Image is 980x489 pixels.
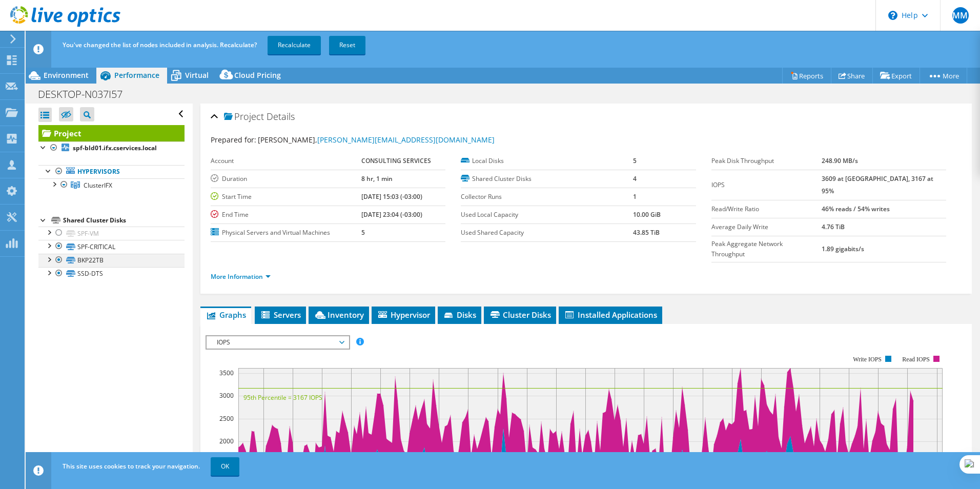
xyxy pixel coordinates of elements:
[461,174,633,184] label: Shared Cluster Disks
[920,68,967,84] a: More
[377,310,430,320] span: Hypervisor
[633,210,661,219] b: 10.00 GiB
[38,227,185,240] a: SPF-VM
[822,205,890,213] b: 46% reads / 54% writes
[853,356,882,363] text: Write IOPS
[219,391,234,400] text: 3000
[63,40,257,49] span: You've changed the list of nodes included in analysis. Recalculate?
[633,174,637,183] b: 4
[822,222,845,231] b: 4.76 TiB
[461,228,633,238] label: Used Shared Capacity
[361,174,393,183] b: 8 hr, 1 min
[73,144,157,152] b: spf-bld01.ifx.cservices.local
[902,356,930,363] text: Read IOPS
[185,70,209,80] span: Virtual
[564,310,657,320] span: Installed Applications
[219,437,234,445] text: 2000
[260,310,301,320] span: Servers
[711,204,822,214] label: Read/Write Ratio
[114,70,159,80] span: Performance
[461,210,633,220] label: Used Local Capacity
[211,457,239,476] a: OK
[212,336,343,349] span: IOPS
[888,11,897,20] svg: \n
[711,222,822,232] label: Average Daily Write
[224,112,264,122] span: Project
[831,68,873,84] a: Share
[38,178,185,192] a: ClusterIFX
[361,228,365,237] b: 5
[872,68,920,84] a: Export
[952,7,969,24] span: MM
[633,228,660,237] b: 43.85 TiB
[38,125,185,141] a: Project
[361,210,422,219] b: [DATE] 23:04 (-03:00)
[38,254,185,267] a: BKP22TB
[38,267,185,280] a: SSD-DTS
[33,89,138,100] h1: DESKTOP-N037I57
[211,135,256,145] label: Prepared for:
[267,110,295,123] span: Details
[268,36,321,54] a: Recalculate
[211,156,361,166] label: Account
[63,214,185,227] div: Shared Cluster Disks
[243,393,322,402] text: 95th Percentile = 3167 IOPS
[361,156,431,165] b: CONSULTING SERVICES
[361,192,422,201] b: [DATE] 15:03 (-03:00)
[314,310,364,320] span: Inventory
[822,174,933,195] b: 3609 at [GEOGRAPHIC_DATA], 3167 at 95%
[711,180,822,190] label: IOPS
[38,141,185,155] a: spf-bld01.ifx.cservices.local
[782,68,831,84] a: Reports
[329,36,365,54] a: Reset
[211,174,361,184] label: Duration
[317,135,495,145] a: [PERSON_NAME][EMAIL_ADDRESS][DOMAIN_NAME]
[38,240,185,253] a: SPF-CRITICAL
[211,210,361,220] label: End Time
[219,414,234,423] text: 2500
[211,272,271,281] a: More Information
[443,310,476,320] span: Disks
[489,310,551,320] span: Cluster Disks
[461,192,633,202] label: Collector Runs
[633,156,637,165] b: 5
[234,70,281,80] span: Cloud Pricing
[258,135,495,145] span: [PERSON_NAME],
[211,192,361,202] label: Start Time
[711,239,822,259] label: Peak Aggregate Network Throughput
[84,181,112,190] span: ClusterIFX
[822,244,864,253] b: 1.89 gigabits/s
[206,310,246,320] span: Graphs
[711,156,822,166] label: Peak Disk Throughput
[633,192,637,201] b: 1
[219,369,234,377] text: 3500
[63,462,200,471] span: This site uses cookies to track your navigation.
[38,165,185,178] a: Hypervisors
[822,156,858,165] b: 248.90 MB/s
[461,156,633,166] label: Local Disks
[44,70,89,80] span: Environment
[211,228,361,238] label: Physical Servers and Virtual Machines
